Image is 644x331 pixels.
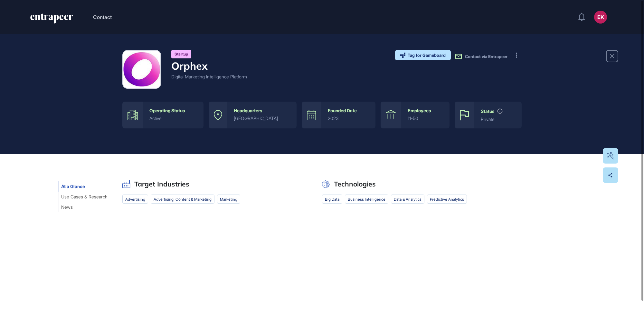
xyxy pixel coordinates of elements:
[234,116,290,121] div: [GEOGRAPHIC_DATA]
[61,194,108,199] span: Use Cases & Research
[334,180,376,188] h2: Technologies
[122,195,148,204] li: advertising
[59,202,75,212] button: News
[61,205,73,210] span: News
[217,195,240,204] li: marketing
[134,180,189,188] h2: Target Industries
[171,50,191,58] div: Startup
[408,53,446,57] span: Tag for Gameboard
[465,54,507,59] span: Contact via Entrapeer
[61,184,85,189] span: At a Glance
[151,195,214,204] li: advertising, content & marketing
[427,195,467,204] li: predictive analytics
[481,117,515,122] div: private
[171,60,247,72] h4: Orphex
[59,181,88,192] button: At a Glance
[59,192,110,202] button: Use Cases & Research
[408,108,431,113] div: Employees
[391,195,424,204] li: data & analytics
[171,73,247,80] div: Digital Marketing Intelligence Platform
[149,116,197,121] div: active
[594,11,607,24] button: EK
[328,116,369,121] div: 2023
[234,108,262,113] div: Headquarters
[345,195,388,204] li: business intelligence
[481,109,494,114] div: Status
[328,108,357,113] div: Founded Date
[30,14,74,26] a: entrapeer-logo
[408,116,443,121] div: 11-50
[93,13,112,21] button: Contact
[149,108,185,113] div: Operating Status
[455,53,507,60] button: Contact via Entrapeer
[123,51,160,88] img: Orphex-logo
[322,195,342,204] li: big data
